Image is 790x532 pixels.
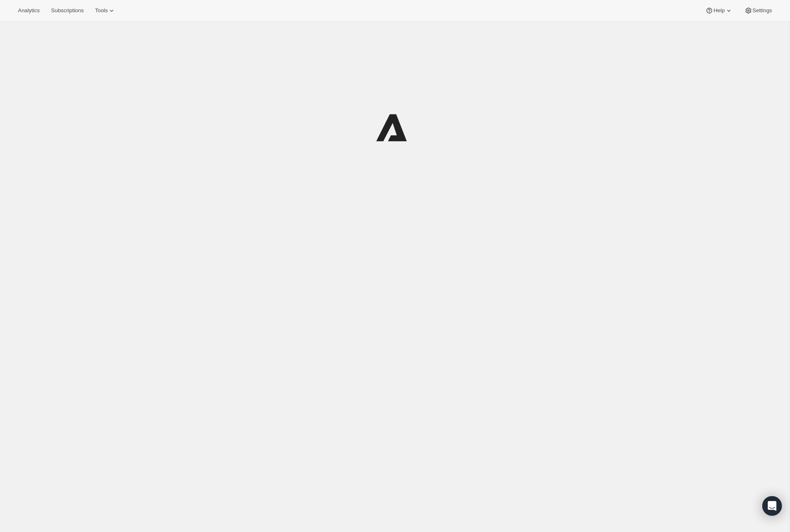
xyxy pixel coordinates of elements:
[752,7,772,14] span: Settings
[18,7,40,14] span: Analytics
[762,496,782,516] div: Open Intercom Messenger
[700,5,737,16] button: Help
[95,7,108,14] span: Tools
[46,5,88,16] button: Subscriptions
[713,7,724,14] span: Help
[51,7,84,14] span: Subscriptions
[739,5,777,16] button: Settings
[90,5,121,16] button: Tools
[13,5,44,16] button: Analytics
